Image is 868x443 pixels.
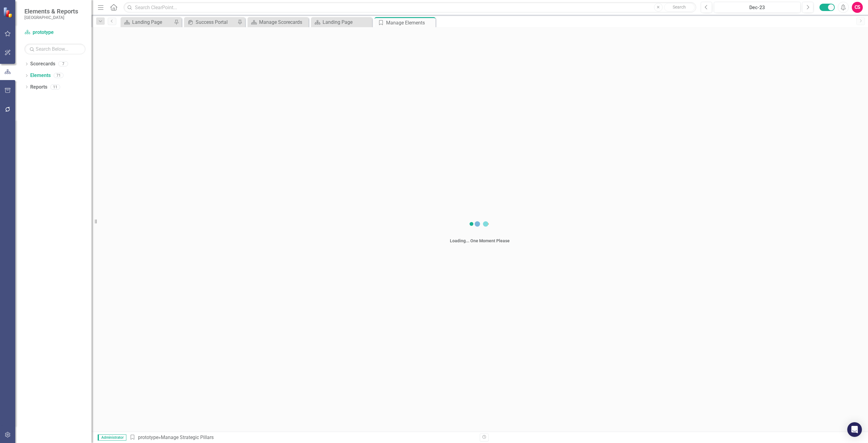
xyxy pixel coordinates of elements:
[196,18,236,26] div: Success Portal
[54,73,63,78] div: 71
[129,434,475,441] div: » Manage Strategic Pillars
[132,18,172,26] div: Landing Page
[30,84,47,91] a: Reports
[847,422,862,437] div: Open Intercom Messenger
[852,2,863,13] button: CS
[58,61,68,67] div: 7
[98,434,126,441] span: Administrator
[50,84,60,90] div: 11
[313,18,371,26] a: Landing Page
[186,18,236,26] a: Success Portal
[30,72,51,79] a: Elements
[323,18,371,26] div: Landing Page
[249,18,307,26] a: Manage Scorecards
[24,8,78,15] span: Elements & Reports
[30,60,55,68] a: Scorecards
[24,15,78,20] small: [GEOGRAPHIC_DATA]
[716,4,798,11] div: Dec-23
[3,7,14,18] img: ClearPoint Strategy
[259,18,307,26] div: Manage Scorecards
[664,3,695,12] button: Search
[24,44,85,54] input: Search Below...
[714,2,801,13] button: Dec-23
[450,238,510,244] div: Loading... One Moment Please
[673,5,686,9] span: Search
[124,2,696,13] input: Search ClearPoint...
[386,19,434,27] div: Manage Elements
[122,18,172,26] a: Landing Page
[24,29,85,36] a: prototype
[138,434,158,440] a: prototype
